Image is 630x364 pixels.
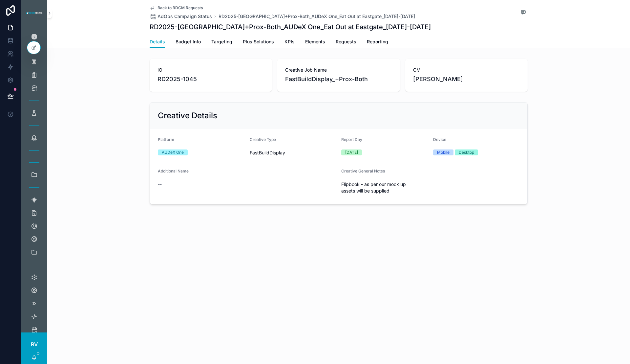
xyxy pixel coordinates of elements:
span: Requests [336,38,356,45]
a: Targeting [211,36,232,49]
span: Back to RDCM Requests [157,5,203,11]
span: Targeting [211,38,232,45]
a: Budget Info [176,36,201,49]
a: Reporting [367,36,388,49]
div: Desktop [459,149,474,155]
a: RD2025-[GEOGRAPHIC_DATA]+Prox-Both_AUDeX One_Eat Out at Eastgate_[DATE]-[DATE] [219,13,415,20]
span: Flipbook - as per our mock up assets will be supplied [341,181,519,194]
h2: Creative Details [158,110,217,121]
span: RV [31,340,38,348]
a: Back to RDCM Requests [150,5,203,11]
span: FastBuildDisplay_+Prox-Both [285,75,392,84]
span: KPIs [284,38,295,45]
span: Device [433,137,446,142]
a: Requests [336,36,356,49]
span: Plus Solutions [243,38,274,45]
span: Details [150,38,165,45]
div: [DATE] [345,149,358,155]
span: Creative Type [250,137,276,142]
span: Elements [305,38,325,45]
span: Reporting [367,38,388,45]
span: CM [413,67,520,73]
span: Additional Name [158,169,189,173]
span: RD2025-1045 [157,75,264,84]
span: IO [157,67,264,73]
span: Platform [158,137,174,142]
div: scrollable content [21,26,47,332]
span: Budget Info [176,38,201,45]
span: AdOps Campaign Status [157,13,212,20]
a: KPIs [284,36,295,49]
a: Plus Solutions [243,36,274,49]
span: FastBuildDisplay [250,149,285,156]
span: -- [158,181,162,188]
a: Elements [305,36,325,49]
span: Report Day [341,137,362,142]
h1: RD2025-[GEOGRAPHIC_DATA]+Prox-Both_AUDeX One_Eat Out at Eastgate_[DATE]-[DATE] [150,22,431,32]
a: Details [150,36,165,48]
span: Creative General Notes [341,169,385,173]
a: AdOps Campaign Status [150,13,212,20]
img: App logo [25,11,43,16]
span: [PERSON_NAME] [413,75,520,84]
div: AUDeX One [162,149,184,155]
span: Creative Job Name [285,67,392,73]
div: Mobile [437,149,450,155]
